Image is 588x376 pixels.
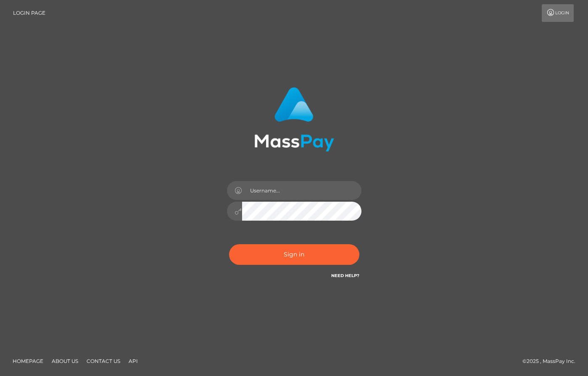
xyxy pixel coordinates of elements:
input: Username... [242,181,361,200]
a: API [125,355,141,368]
a: About Us [48,355,82,368]
a: Need Help? [331,273,359,278]
button: Sign in [229,244,359,265]
a: Homepage [9,355,47,368]
div: © 2025 , MassPay Inc. [522,357,582,366]
img: MassPay Login [254,87,334,152]
a: Login [542,4,574,22]
a: Login Page [13,4,45,22]
a: Contact Us [83,355,124,368]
